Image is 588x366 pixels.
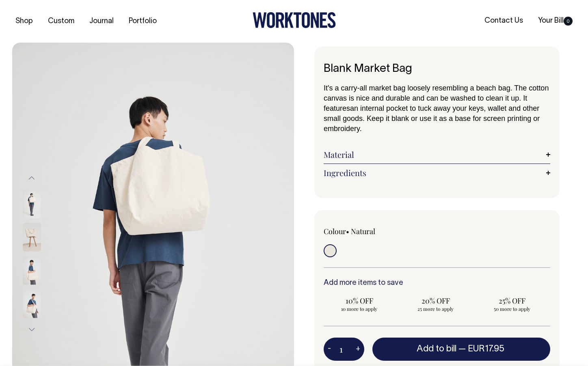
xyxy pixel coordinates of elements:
[324,226,414,236] div: Colour
[481,14,526,28] a: Contact Us
[417,345,456,353] span: Add to bill
[324,104,540,133] span: an internal pocket to tuck away your keys, wallet and other small goods. Keep it blank or use it ...
[86,15,117,28] a: Journal
[480,296,544,306] span: 25% OFF
[23,223,41,251] img: natural
[23,189,41,218] img: natural
[400,293,471,314] input: 20% OFF 25 more to apply
[404,306,467,312] span: 25 more to apply
[468,345,504,353] span: EUR17.95
[324,279,550,287] h6: Add more items to save
[12,15,36,28] a: Shop
[458,345,506,353] span: —
[351,226,375,236] label: Natural
[26,169,38,187] button: Previous
[324,84,549,102] span: It's a carry-all market bag loosely resembling a beach bag. The cotton canvas is nice and durable...
[324,94,527,112] span: t features
[324,150,550,159] a: Material
[324,168,550,178] a: Ingredients
[328,296,391,306] span: 10% OFF
[125,15,160,28] a: Portfolio
[372,338,550,360] button: Add to bill —EUR17.95
[346,226,349,236] span: •
[324,293,395,314] input: 10% OFF 10 more to apply
[352,341,364,357] button: +
[45,15,78,28] a: Custom
[23,289,41,318] img: natural
[328,306,391,312] span: 10 more to apply
[564,17,573,26] span: 0
[476,293,548,314] input: 25% OFF 50 more to apply
[26,320,38,338] button: Next
[324,63,550,75] h1: Blank Market Bag
[23,256,41,284] img: natural
[404,296,467,306] span: 20% OFF
[324,341,335,357] button: -
[480,306,544,312] span: 50 more to apply
[535,14,576,28] a: Your Bill0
